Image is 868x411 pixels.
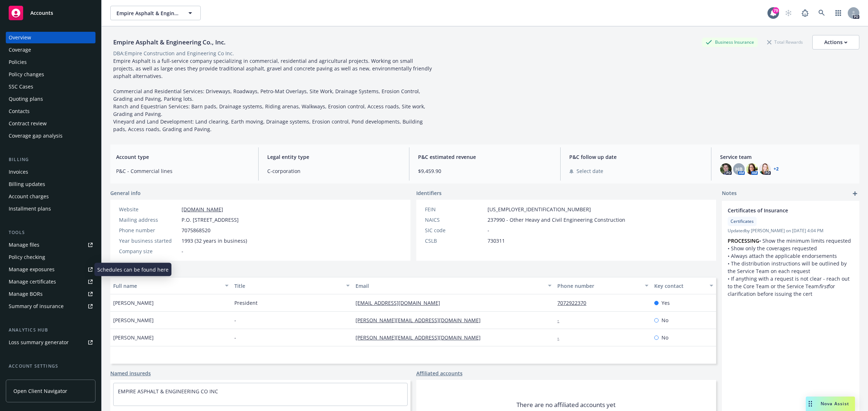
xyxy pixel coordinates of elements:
[6,251,95,263] a: Policy checking
[353,277,554,294] button: Email
[356,317,486,324] a: [PERSON_NAME][EMAIL_ADDRESS][DOMAIN_NAME]
[488,237,505,245] span: 730311
[6,69,95,80] a: Policy changes
[6,326,95,334] div: Analytics hub
[9,105,30,117] div: Contacts
[812,35,859,49] button: Actions
[116,9,179,17] span: Empire Asphalt & Engineering Co., Inc.
[821,401,849,407] span: Nova Assist
[661,316,668,324] span: No
[182,247,183,255] span: -
[651,277,716,294] button: Key contact
[113,282,221,290] div: Full name
[728,237,854,298] p: • Show the minimum limits requested • Show only the coverages requested • Always attach the appli...
[763,38,807,47] div: Total Rewards
[806,397,855,411] button: Nova Assist
[9,191,49,202] div: Account charges
[9,81,33,92] div: SSC Cases
[554,277,651,294] button: Phone number
[119,226,179,234] div: Phone number
[182,216,239,224] span: P.O. [STREET_ADDRESS]
[746,163,758,175] img: photo
[110,369,151,377] a: Named insureds
[30,10,53,16] span: Accounts
[9,32,31,43] div: Overview
[119,216,179,224] div: Mailing address
[113,299,154,307] span: [PERSON_NAME]
[6,239,95,251] a: Manage files
[234,282,342,290] div: Title
[6,191,95,202] a: Account charges
[9,166,28,178] div: Invoices
[182,237,247,245] span: 1993 (32 years in business)
[806,397,815,411] div: Drag to move
[182,206,223,213] a: [DOMAIN_NAME]
[231,277,353,294] button: Title
[488,205,591,213] span: [US_EMPLOYER_IDENTIFICATION_NUMBER]
[234,299,258,307] span: President
[728,228,854,234] span: Updated by [PERSON_NAME] on [DATE] 4:04 PM
[6,264,95,275] span: Manage exposures
[118,388,218,395] a: EMPIRE ASPHALT & ENGINEERING CO INC
[6,337,95,348] a: Loss summary generator
[557,282,641,290] div: Phone number
[488,226,489,234] span: -
[557,334,565,341] a: -
[9,56,27,68] div: Policies
[6,44,95,56] a: Coverage
[9,130,63,142] div: Coverage gap analysis
[6,93,95,105] a: Quoting plans
[824,35,847,49] div: Actions
[722,201,859,303] div: Certificates of InsuranceCertificatesUpdatedby [PERSON_NAME] on [DATE] 4:04 PMPROCESSING• Show th...
[569,153,703,161] span: P&C follow up date
[661,334,668,341] span: No
[6,81,95,92] a: SSC Cases
[720,163,732,175] img: photo
[661,299,670,307] span: Yes
[6,178,95,190] a: Billing updates
[110,38,229,47] div: Empire Asphalt & Engineering Co., Inc.
[722,189,737,198] span: Notes
[759,163,771,175] img: photo
[6,288,95,300] a: Manage BORs
[9,373,40,384] div: Service team
[116,153,250,161] span: Account type
[557,317,565,324] a: -
[6,229,95,236] div: Tools
[9,93,43,105] div: Quoting plans
[9,178,45,190] div: Billing updates
[9,288,43,300] div: Manage BORs
[814,6,829,20] a: Search
[6,118,95,129] a: Contract review
[9,69,44,80] div: Policy changes
[781,6,796,20] a: Start snowing
[720,153,854,161] span: Service team
[119,205,179,213] div: Website
[356,299,446,306] a: [EMAIL_ADDRESS][DOMAIN_NAME]
[416,189,442,197] span: Identifiers
[110,6,201,20] button: Empire Asphalt & Engineering Co., Inc.
[6,130,95,142] a: Coverage gap analysis
[119,247,179,255] div: Company size
[728,207,835,214] span: Certificates of Insurance
[182,226,210,234] span: 7075868520
[418,167,552,175] span: $9,459.90
[119,237,179,245] div: Year business started
[6,156,95,163] div: Billing
[557,299,592,306] a: 7072922370
[6,105,95,117] a: Contacts
[6,276,95,287] a: Manage certificates
[267,153,401,161] span: Legal entity type
[9,118,47,129] div: Contract review
[116,167,250,175] span: P&C - Commercial lines
[6,300,95,312] a: Summary of insurance
[9,264,55,275] div: Manage exposures
[798,6,812,20] a: Report a Bug
[576,167,603,175] span: Select date
[113,316,154,324] span: [PERSON_NAME]
[9,239,39,251] div: Manage files
[6,203,95,215] a: Installment plans
[110,189,141,197] span: General info
[9,203,51,215] div: Installment plans
[110,277,231,294] button: Full name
